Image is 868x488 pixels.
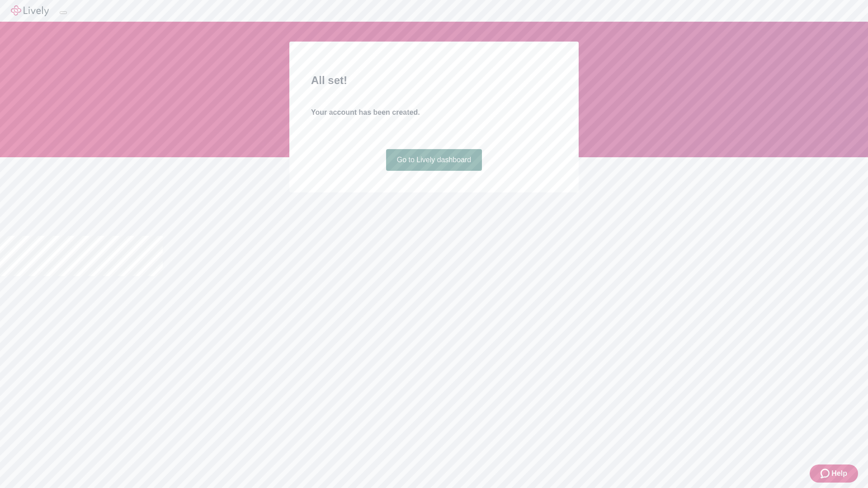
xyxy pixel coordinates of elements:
[11,5,49,16] img: Lively
[60,11,67,14] button: Log out
[831,468,847,479] span: Help
[821,468,831,479] svg: Zendesk support icon
[311,107,557,118] h4: Your account has been created.
[311,72,557,89] h2: All set!
[386,149,482,171] a: Go to Lively dashboard
[810,465,858,483] button: Zendesk support iconHelp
